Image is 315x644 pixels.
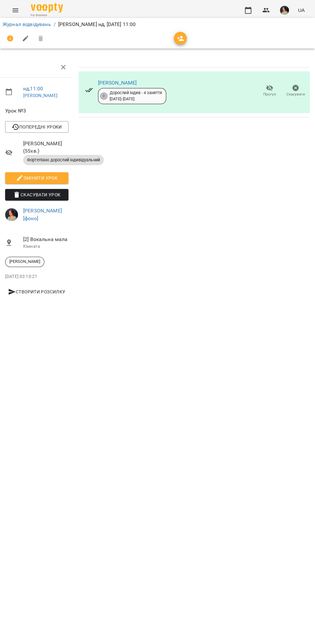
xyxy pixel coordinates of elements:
a: [PERSON_NAME] [23,93,58,98]
span: Створити розсилку [8,288,66,296]
button: Скасувати Урок [5,189,68,201]
div: Дорослий індив - 4 заняття [DATE] - [DATE] [110,90,162,102]
img: Voopty Logo [31,3,63,13]
span: Скасувати Урок [10,191,63,199]
nav: breadcrumb [3,21,312,28]
button: Скасувати [283,82,309,100]
span: [PERSON_NAME] ( 55 хв. ) [23,140,68,155]
p: Кімната [23,243,68,250]
div: 3 [100,92,108,100]
span: Прогул [263,92,276,97]
span: Попередні уроки [10,123,63,131]
span: For Business [31,13,63,17]
li: / [54,21,56,28]
span: [PERSON_NAME] [5,259,44,264]
button: Створити розсилку [5,286,68,298]
span: Змінити урок [10,174,63,182]
span: [2] Вокальна мала [23,236,68,243]
img: e7cc86ff2ab213a8ed988af7ec1c5bbe.png [5,208,18,221]
a: Журнал відвідувань [3,21,51,27]
button: UA [295,4,307,16]
button: Прогул [256,82,283,100]
span: UA [298,7,305,13]
span: Урок №3 [5,107,68,115]
button: Menu [8,3,23,18]
span: Фортепіано дорослий індивідуальний [23,157,104,163]
p: [DATE] 03:10:21 [5,273,68,280]
img: e7cc86ff2ab213a8ed988af7ec1c5bbe.png [280,6,289,15]
span: Скасувати [286,92,305,97]
a: нд , 11:00 [23,85,43,92]
p: [PERSON_NAME] нд, [DATE] 11:00 [58,21,136,28]
button: Змінити урок [5,172,68,184]
div: [PERSON_NAME] [5,257,44,267]
a: [PERSON_NAME] [фоно] [23,208,62,221]
a: [PERSON_NAME] [98,80,137,86]
button: Попередні уроки [5,121,68,133]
